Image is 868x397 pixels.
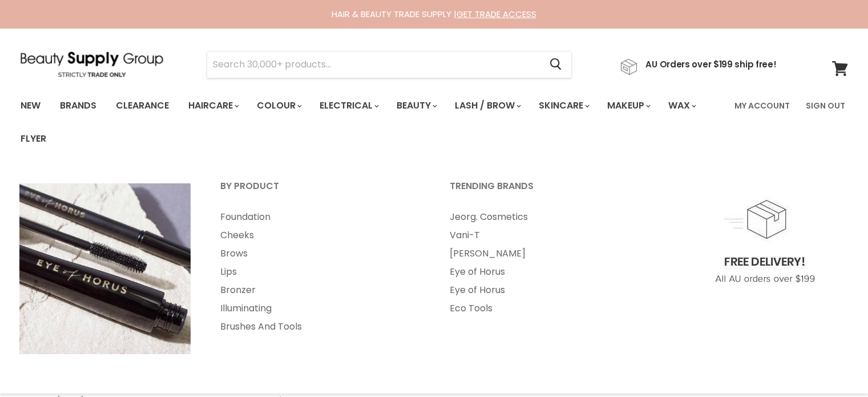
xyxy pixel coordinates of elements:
a: Skincare [530,94,596,118]
form: Product [207,51,572,78]
nav: Main [6,89,862,155]
a: Lash / Brow [446,94,528,118]
a: Cheeks [206,226,433,244]
a: Makeup [599,94,657,118]
a: Colour [248,94,309,118]
a: Trending Brands [435,177,663,206]
a: Vani-T [435,226,663,244]
a: Brands [51,94,105,118]
a: Wax [660,94,703,118]
a: By Product [206,177,433,206]
a: GET TRADE ACCESS [457,8,536,20]
ul: Main menu [12,89,728,155]
a: Flyer [12,127,55,151]
a: Eye of Horus [435,281,663,299]
button: Search [541,51,571,78]
iframe: Gorgias live chat messenger [811,343,857,386]
a: Brows [206,244,433,263]
div: HAIR & BEAUTY TRADE SUPPLY | [6,9,862,20]
a: Lips [206,263,433,281]
input: Search [207,51,541,78]
a: Eco Tools [435,299,663,318]
a: Beauty [388,94,444,118]
a: New [12,94,49,118]
a: Brushes And Tools [206,318,433,336]
a: Jeorg. Cosmetics [435,208,663,226]
a: Sign Out [799,94,852,118]
a: Foundation [206,208,433,226]
ul: Main menu [435,208,663,318]
a: Bronzer [206,281,433,299]
a: Clearance [107,94,177,118]
a: Eye of Horus [435,263,663,281]
ul: Main menu [206,208,433,336]
a: [PERSON_NAME] [435,244,663,263]
a: Illuminating [206,299,433,318]
a: My Account [728,94,797,118]
a: Electrical [311,94,386,118]
a: Haircare [180,94,246,118]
